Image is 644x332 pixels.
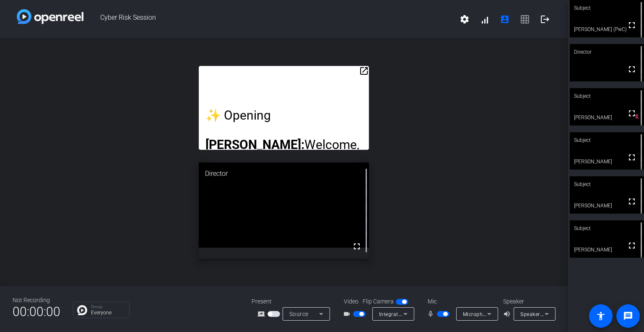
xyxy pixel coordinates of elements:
[199,162,369,185] div: Director
[352,241,362,251] mat-icon: fullscreen
[570,176,644,192] div: Subject
[205,137,304,152] strong: [PERSON_NAME]:
[205,108,362,123] p: ✨ Opening
[570,44,644,60] div: Director
[503,297,553,306] div: Speaker
[363,297,394,306] span: Flip Camera
[359,66,369,76] mat-icon: open_in_new
[570,88,644,104] div: Subject
[252,297,335,306] div: Present
[503,309,513,319] mat-icon: volume_up
[627,196,637,207] mat-icon: fullscreen
[83,9,454,29] span: Cyber Risk Session
[500,14,510,24] mat-icon: account_box
[427,309,437,319] mat-icon: mic_none
[17,9,83,24] img: white-gradient.svg
[627,241,637,251] mat-icon: fullscreen
[343,309,353,319] mat-icon: videocam_outline
[627,152,637,162] mat-icon: fullscreen
[570,132,644,148] div: Subject
[91,310,125,315] p: Everyone
[623,311,633,321] mat-icon: message
[13,301,60,322] span: 00:00:00
[379,311,456,317] span: Integrated Camera (174f:2454)
[91,305,125,309] p: Group
[596,311,606,321] mat-icon: accessibility
[520,311,589,317] span: Speakers (Realtek(R) Audio)
[627,20,637,30] mat-icon: fullscreen
[627,64,637,74] mat-icon: fullscreen
[627,108,637,118] mat-icon: fullscreen
[460,14,470,24] mat-icon: settings
[257,309,267,319] mat-icon: screen_share_outline
[77,305,87,315] img: Chat Icon
[289,311,309,317] span: Source
[344,297,358,306] span: Video
[540,14,550,24] mat-icon: logout
[13,296,60,305] div: Not Recording
[475,9,495,29] button: signal_cellular_alt
[570,220,644,236] div: Subject
[419,297,503,306] div: Mic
